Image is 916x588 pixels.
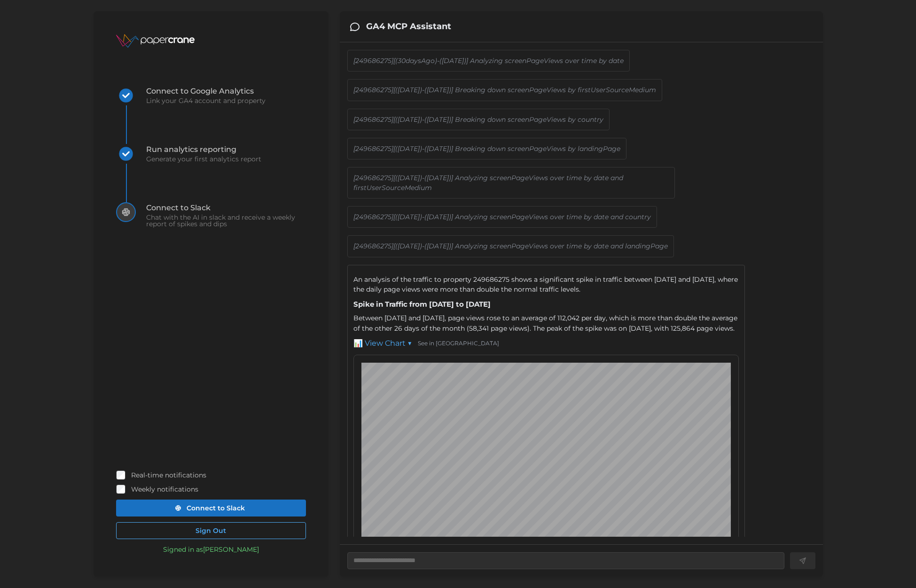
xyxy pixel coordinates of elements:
button: Connect to SlackChat with the AI in slack and receive a weekly report of spikes and dips [116,202,306,261]
span: Connect to Slack [146,204,306,212]
button: Sign Out [116,522,306,539]
p: [249686275][([DATE])-([DATE])] Breaking down screenPageViews by country [353,115,603,124]
span: Run analytics reporting [146,146,261,153]
label: Weekly notifications [125,485,198,494]
span: Link your GA4 account and property [146,97,266,104]
a: See in [GEOGRAPHIC_DATA] [418,339,499,348]
p: Signed in as [PERSON_NAME] [163,545,259,554]
p: [249686275][([DATE])-([DATE])] Analyzing screenPageViews over time by date and country [353,212,651,222]
p: [249686275][([DATE])-([DATE])] Breaking down screenPageViews by firstUserSourceMedium [353,85,656,95]
p: [249686275][([DATE])-([DATE])] Analyzing screenPageViews over time by date and firstUserSourceMedium [353,173,669,192]
p: [249686275][([DATE])-([DATE])] Analyzing screenPageViews over time by date and landingPage [353,241,668,251]
a: 📊 View Chart ▼ [353,338,412,350]
h3: Spike in Traffic from [DATE] to [DATE] [353,299,739,310]
span: Connect to Google Analytics [146,87,266,95]
label: Real-time notifications [125,470,206,480]
button: Connect to Slack [116,500,306,516]
h3: GA4 MCP Assistant [366,21,451,32]
span: Sign Out [196,523,226,539]
p: [249686275][([DATE])-([DATE])] Breaking down screenPageViews by landingPage [353,144,620,153]
button: Run analytics reportingGenerate your first analytics report [116,144,261,202]
span: Connect to Slack [187,500,245,516]
span: Generate your first analytics report [146,156,261,162]
button: Connect to Google AnalyticsLink your GA4 account and property [116,86,266,144]
div: An analysis of the traffic to property 249686275 shows a significant spike in traffic between [DA... [353,275,739,295]
p: [249686275][(30daysAgo)-([DATE])] Analyzing screenPageViews over time by date [353,56,624,65]
span: Chat with the AI in slack and receive a weekly report of spikes and dips [146,214,306,227]
div: Between [DATE] and [DATE], page views rose to an average of 112,042 per day, which is more than d... [353,313,739,556]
